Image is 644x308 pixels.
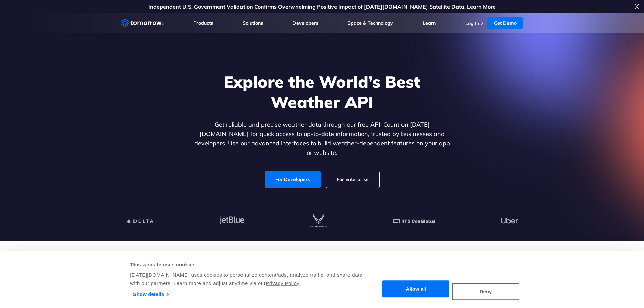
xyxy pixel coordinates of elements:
a: Developers [292,20,318,26]
a: Space & Technology [347,20,393,26]
a: Learn [423,20,436,26]
a: Products [193,20,213,26]
a: For Developers [265,171,321,188]
a: For Enterprise [326,171,379,188]
a: Independent U.S. Government Validation Confirms Overwhelming Positive Impact of [DATE][DOMAIN_NAM... [148,3,496,10]
div: [DATE][DOMAIN_NAME] uses cookies to personalize content/ads, analyze traffic, and share data with... [130,271,363,287]
a: Privacy Policy [266,280,299,286]
a: Show details [133,289,168,299]
button: Allow all [382,281,449,298]
a: Home link [121,18,164,28]
button: Deny [452,283,519,300]
a: Get Demo [487,17,523,29]
div: This website uses cookies [130,261,363,269]
a: Log In [465,20,479,26]
h1: Explore the World’s Best Weather API [193,72,451,112]
p: Get reliable and precise weather data through our free API. Count on [DATE][DOMAIN_NAME] for quic... [193,120,451,158]
a: Solutions [243,20,263,26]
